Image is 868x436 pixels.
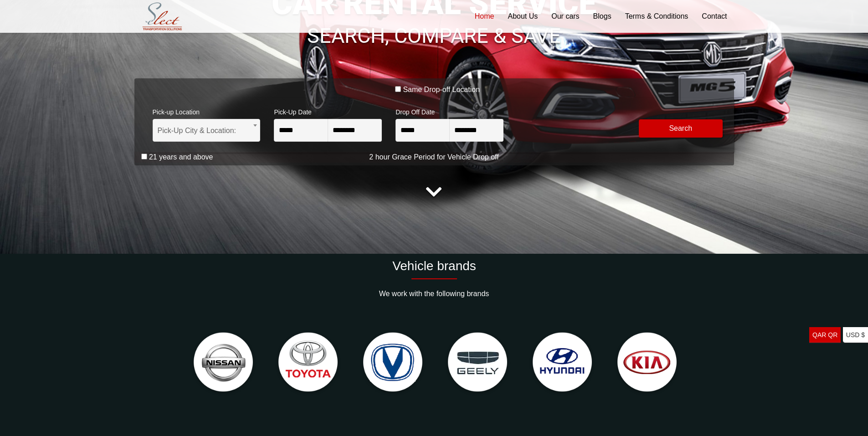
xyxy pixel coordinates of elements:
[153,103,261,119] span: Pick-up Location
[134,12,734,46] h1: SEARCH, COMPARE & SAVE
[158,119,256,142] span: Pick-Up City & Location:
[843,327,868,343] a: USD $
[809,327,841,343] a: QAR QR
[395,103,503,119] span: Drop Off Date
[153,119,261,142] span: Pick-Up City & Location:
[524,325,600,401] img: Hyundai
[185,325,261,401] img: Nissan
[270,325,346,401] img: Toyota
[609,325,685,401] img: Kia
[134,258,734,274] h2: Vehicle brands
[134,152,734,163] p: 2 hour Grace Period for Vehicle Drop off
[639,119,723,138] button: Modify Search
[137,1,188,32] img: Select Rent a Car
[440,325,515,401] img: Geely
[134,288,734,299] p: We work with the following brands
[403,85,480,94] label: Same Drop-off Location
[149,153,213,162] label: 21 years and above
[355,325,431,401] img: Changan
[274,103,382,119] span: Pick-Up Date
